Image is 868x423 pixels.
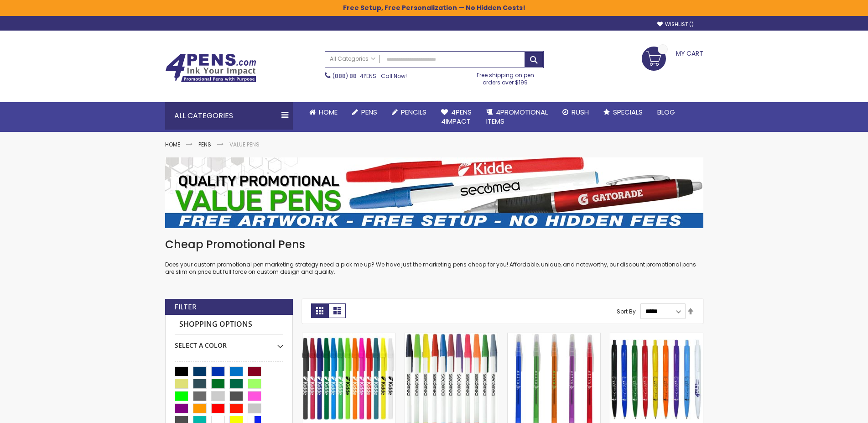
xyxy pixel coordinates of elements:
a: Pencils [385,102,434,122]
a: 4Pens4impact [434,102,479,132]
a: Belfast Translucent Value Stick Pen [508,333,600,340]
img: Value Pens [165,157,703,228]
strong: Grid [311,303,328,318]
a: All Categories [325,52,380,67]
a: Custom Cambria Plastic Retractable Ballpoint Pen - Monochromatic Body Color [610,333,703,340]
a: Belfast Value Stick Pen [405,333,498,340]
strong: Shopping Options [175,315,283,334]
h1: Cheap Promotional Pens [165,237,703,252]
span: Pens [361,107,377,117]
a: Specials [596,102,650,122]
div: Select A Color [175,334,283,350]
a: (888) 88-4PENS [333,72,376,80]
a: Wishlist [657,21,694,28]
span: 4Pens 4impact [441,107,472,126]
span: Blog [657,107,675,117]
span: 4PROMOTIONAL ITEMS [486,107,548,126]
span: - Call Now! [333,72,407,80]
span: All Categories [330,55,375,63]
div: Does your custom promotional pen marketing strategy need a pick me up? We have just the marketing... [165,237,703,276]
a: Belfast B Value Stick Pen [302,333,395,340]
a: 4PROMOTIONALITEMS [479,102,555,132]
span: Home [319,107,338,117]
a: Blog [650,102,682,122]
a: Home [302,102,345,122]
a: Pens [345,102,385,122]
span: Pencils [401,107,426,117]
label: Sort By [617,307,636,315]
img: 4Pens Custom Pens and Promotional Products [165,53,256,83]
a: Pens [198,141,211,148]
div: Free shipping on pen orders over $199 [467,68,544,86]
span: Specials [613,107,643,117]
strong: Value Pens [229,141,260,148]
a: Home [165,141,180,148]
strong: Filter [174,302,197,312]
a: Rush [555,102,596,122]
div: All Categories [165,102,293,130]
span: Rush [572,107,589,117]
